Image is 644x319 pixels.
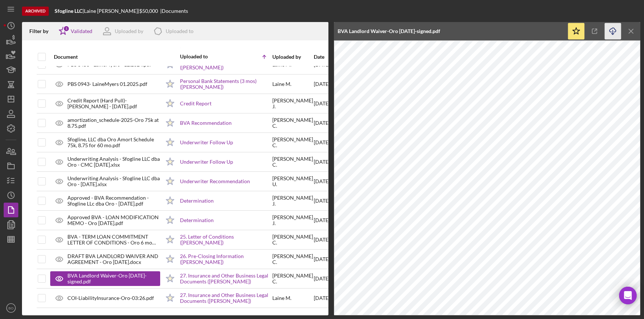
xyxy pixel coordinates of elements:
div: [DATE] [314,153,330,171]
div: Validated [71,28,92,34]
div: $50,000 [139,8,160,14]
div: Approved - BVA Recommendation - Sfogline LLc dba Oro - [DATE].pdf [67,195,160,207]
div: Credit Report (Hard Pull)- [PERSON_NAME] - [DATE].pdf [67,98,160,109]
a: Determination [180,198,214,204]
div: COI-LiabilityInsurance-Oro-03:26.pdf [67,295,154,301]
div: [PERSON_NAME] C . [272,253,313,265]
div: [DATE] [314,192,330,210]
a: 27. Insurance and Other Business Legal Documents ([PERSON_NAME]) [180,292,272,304]
div: [PERSON_NAME] C . [272,156,313,168]
div: BVA - TERM LOAN COMMITMENT LETTER OF CONDITIONS - Oro 6 mo IO-combined-combined - signed.pdf [67,234,160,246]
a: 25. Letter of Conditions ([PERSON_NAME]) [180,234,272,246]
div: Sfogline, LLC dba Oro Amort Schedule 75k, 8.75 for 60 mo.pdf [67,137,160,148]
div: PBS 0943- LaineMyers 01.2025.pdf [67,81,147,87]
div: [DATE] [314,94,330,113]
div: [DATE] [314,289,330,307]
div: [PERSON_NAME] C . [272,117,313,129]
div: Date [314,54,330,60]
div: Archived [22,7,49,16]
div: [PERSON_NAME] J . [272,195,313,207]
div: [DATE] [314,133,330,152]
div: 1 [63,25,70,32]
b: Sfogline LLC [55,8,82,14]
div: [PERSON_NAME] C . [272,137,313,148]
div: Document [54,54,160,60]
div: BVA Landlord Waiver-Oro [DATE]-signed.pdf [67,273,153,284]
div: [DATE] [314,172,330,191]
div: [DATE] [314,231,330,249]
div: | [55,8,84,14]
div: [PERSON_NAME] C . [272,234,313,246]
a: BVA Recommendation [180,120,232,126]
div: | Documents [160,8,188,14]
a: 26. Pre-Closing Information ([PERSON_NAME]) [180,253,272,265]
div: [DATE] [314,250,330,268]
div: [PERSON_NAME] J . [272,214,313,226]
a: Personal Bank Statements (3 mos) ([PERSON_NAME]) [180,78,272,90]
div: Uploaded to [180,54,226,59]
button: BO [4,301,18,315]
div: [PERSON_NAME] U . [272,175,313,187]
div: Approved BVA - LOAN MODIFICATION MEMO - Oro [DATE].pdf [67,214,160,226]
a: Underwriter Follow Up [180,139,233,145]
div: Uploaded by [272,54,313,60]
div: [DATE] [314,114,330,132]
div: Underwriting Analysis - Sfogline LLC dba Oro - CMC [DATE].xlsx [67,156,160,168]
div: [DATE] [314,75,330,93]
a: Underwriter Recommendation [180,178,250,184]
div: [PERSON_NAME] J . [272,98,313,109]
div: DRAFT BVA LANDLORD WAIVER AND AGREEMENT - Oro [DATE].docx [67,253,160,265]
div: Uploaded to [166,28,194,34]
div: amortization_schedule-2025-Oro 75k at 8.75.pdf [67,117,160,129]
div: BVA Landlord Waiver-Oro [DATE]-signed.pdf [338,28,440,34]
div: Laine M . [272,295,291,301]
div: Laine [PERSON_NAME] | [84,8,139,14]
a: Underwriter Follow Up [180,159,233,165]
div: Uploaded by [115,28,143,34]
div: Laine M . [272,81,291,87]
a: 27. Insurance and Other Business Legal Documents ([PERSON_NAME]) [180,273,272,284]
div: Filter by [29,28,54,34]
div: [DATE] [314,211,330,229]
div: [DATE] [314,269,330,288]
div: Underwriting Analysis - Sfogline LLC dba Oro - [DATE].xlsx [67,175,160,187]
div: Open Intercom Messenger [619,287,637,304]
div: [PERSON_NAME] C . [272,273,313,284]
a: Credit Report [180,101,211,106]
a: Determination [180,217,214,223]
text: BO [8,306,14,310]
